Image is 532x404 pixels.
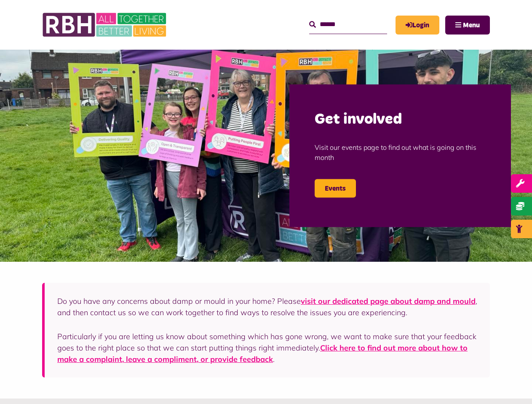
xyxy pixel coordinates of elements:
[315,179,356,198] a: Events
[463,22,480,29] span: Menu
[315,130,486,175] p: Visit our events page to find out what is going on this month
[396,16,439,35] a: MyRBH
[57,295,477,318] p: Do you have any concerns about damp or mould in your home? Please , and then contact us so we can...
[301,296,476,306] a: visit our dedicated page about damp and mould
[42,8,168,41] img: RBH
[445,16,490,35] button: Navigation
[315,110,486,130] h2: Get involved
[57,331,477,365] p: Particularly if you are letting us know about something which has gone wrong, we want to make sur...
